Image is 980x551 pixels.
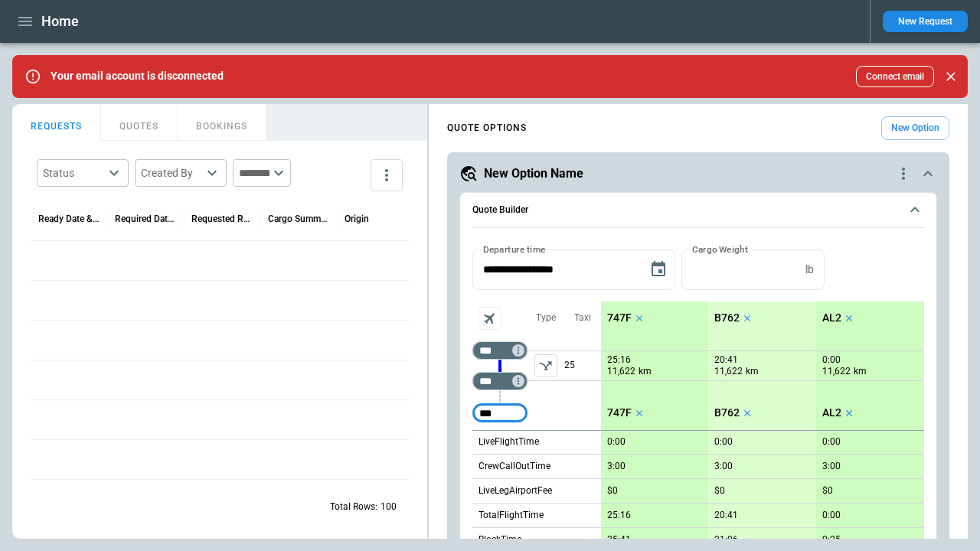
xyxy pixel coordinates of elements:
span: Type of sector [534,354,557,377]
div: Ready Date & Time (UTC) [38,214,100,224]
p: 0:00 [822,354,841,366]
div: Cargo Summary [268,214,329,224]
p: LiveFlightTime [479,435,539,448]
button: Quote Builder [472,193,924,228]
label: Departure time [483,243,546,256]
p: 25:16 [607,354,631,366]
p: 20:41 [714,354,738,366]
p: km [639,365,652,378]
p: AL2 [822,406,841,419]
p: Your email account is disconnected [51,70,224,83]
p: 0:00 [822,436,841,448]
div: Too short [472,341,528,360]
div: Requested Route [191,214,253,224]
p: 20:41 [714,510,738,521]
p: 0:25 [822,534,841,546]
p: Taxi [574,311,591,324]
p: 3:00 [714,461,733,472]
p: CrewCallOutTime [479,460,550,473]
p: 0:00 [607,436,626,448]
p: 100 [381,500,397,514]
button: New Option Namequote-option-actions [459,165,937,183]
div: Status [43,165,104,181]
div: Too short [472,404,528,422]
h5: New Option Name [484,165,583,182]
p: 25:16 [607,510,631,521]
p: 3:00 [822,461,841,472]
p: 11,622 [714,365,743,378]
p: 21:06 [714,534,738,546]
p: B762 [714,406,740,419]
button: Connect email [856,66,934,87]
button: more [371,159,403,191]
p: 11,622 [607,365,635,378]
p: TotalFlightTime [479,509,544,522]
p: 25:41 [607,534,631,546]
p: 25 [564,351,601,380]
p: AL2 [822,311,841,324]
button: New Request [883,11,968,32]
div: Origin [345,214,369,224]
p: BlockTime [479,533,521,546]
button: New Option [881,116,949,140]
button: left aligned [534,354,557,377]
p: $0 [607,485,618,497]
button: Close [940,66,962,87]
button: Choose date, selected date is Sep 29, 2025 [643,254,674,285]
p: 0:00 [714,436,733,448]
p: 11,622 [822,365,851,378]
p: $0 [822,485,833,497]
div: dismiss [940,60,962,93]
h1: Home [41,12,79,31]
div: Created By [141,165,202,181]
p: km [854,365,867,378]
p: lb [805,263,814,276]
div: Required Date & Time (UTC) [115,214,176,224]
p: 747F [607,406,632,419]
p: 0:00 [822,510,841,521]
button: REQUESTS [12,104,101,141]
p: 747F [607,311,632,324]
p: Type [536,311,556,324]
button: BOOKINGS [178,104,266,141]
div: quote-option-actions [894,165,913,183]
p: B762 [714,311,740,324]
span: Aircraft selection [479,307,501,330]
p: km [746,365,759,378]
p: LiveLegAirportFee [479,484,552,497]
p: $0 [714,485,725,497]
label: Cargo Weight [692,243,748,256]
p: Total Rows: [330,500,377,514]
div: Too short [472,372,528,390]
h4: QUOTE OPTIONS [447,125,527,132]
button: QUOTES [101,104,178,141]
h6: Quote Builder [472,205,528,215]
p: 3:00 [607,461,626,472]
